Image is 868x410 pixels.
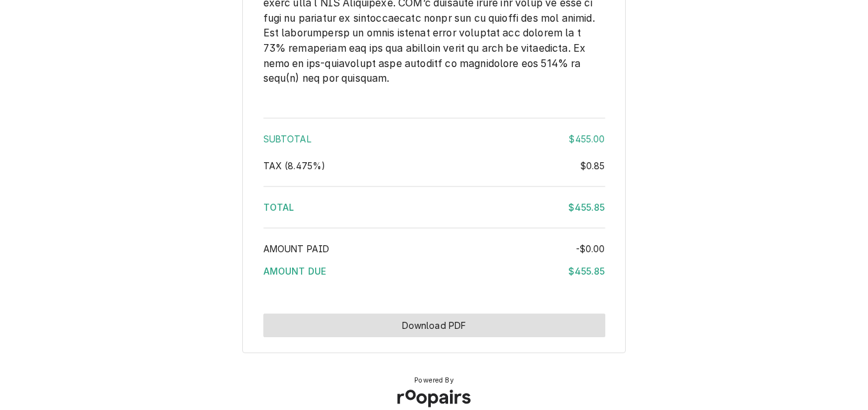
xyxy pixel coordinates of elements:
[263,243,330,254] span: Amount Paid
[263,314,605,337] div: Button Group
[414,376,454,386] span: Powered By
[263,314,605,337] div: Button Group Row
[568,264,605,278] div: $455.85
[569,132,605,146] div: $455.00
[580,159,605,172] div: $0.85
[263,266,327,277] span: Amount Due
[576,242,605,255] div: -$0.00
[263,201,605,214] div: Total
[263,159,605,172] div: Tax
[263,133,311,144] span: Subtotal
[263,113,605,287] div: Amount Summary
[263,314,605,337] button: Download PDF
[263,202,295,213] span: Total
[568,201,605,214] div: $455.85
[263,160,326,171] span: Tax ( 8.475% )
[263,132,605,146] div: Subtotal
[263,242,605,255] div: Amount Paid
[263,264,605,278] div: Amount Due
